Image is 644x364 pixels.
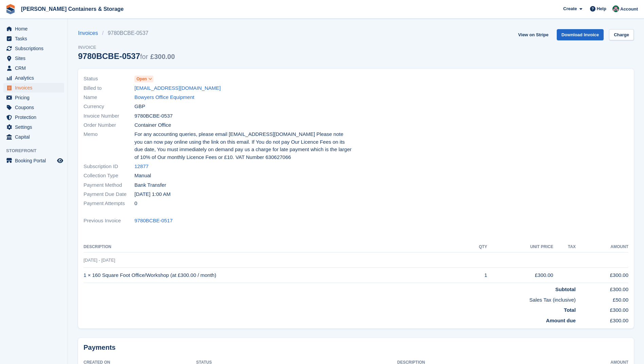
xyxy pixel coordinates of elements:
[84,217,134,225] span: Previous Invoice
[84,172,134,180] span: Collection Type
[134,163,149,170] a: 12877
[150,53,175,60] span: £300.00
[576,242,628,252] th: Amount
[3,24,64,34] a: menu
[84,130,134,161] span: Memo
[3,73,64,83] a: menu
[56,157,64,165] a: Preview store
[134,121,171,129] span: Container Office
[5,4,16,14] img: stora-icon-8386f47178a22dfd0bd8f6a31ec36ba5ce8667c1dd55bd0f319d3a0aa187defe.svg
[3,122,64,132] a: menu
[15,103,56,112] span: Coupons
[3,83,64,93] a: menu
[84,242,463,252] th: Description
[3,34,64,43] a: menu
[564,307,576,313] strong: Total
[84,181,134,189] span: Payment Method
[487,268,553,283] td: £300.00
[576,294,628,304] td: £50.00
[134,94,194,101] a: Bowyers Office Equipment
[15,83,56,93] span: Invoices
[84,94,134,101] span: Name
[134,200,137,207] span: 0
[563,5,577,12] span: Create
[18,3,126,15] a: [PERSON_NAME] Containers & Storage
[15,44,56,53] span: Subscriptions
[78,44,175,51] span: Invoice
[576,304,628,314] td: £300.00
[84,258,115,263] span: [DATE] - [DATE]
[15,93,56,102] span: Pricing
[555,286,576,292] strong: Subtotal
[6,147,68,154] span: Storefront
[3,103,64,112] a: menu
[78,29,102,37] a: Invoices
[15,132,56,142] span: Capital
[15,34,56,43] span: Tasks
[15,113,56,122] span: Protection
[134,130,352,161] span: For any accounting queries, please email [EMAIL_ADDRESS][DOMAIN_NAME] Please note you can now pay...
[134,84,221,92] a: [EMAIL_ADDRESS][DOMAIN_NAME]
[84,190,134,198] span: Payment Due Date
[84,343,628,352] h2: Payments
[3,132,64,142] a: menu
[546,318,576,323] strong: Amount due
[134,190,170,198] time: 2025-09-12 00:00:00 UTC
[15,24,56,34] span: Home
[557,29,604,40] a: Download Invoice
[84,103,134,110] span: Currency
[84,163,134,170] span: Subscription ID
[78,52,175,61] div: 9780BCBE-0537
[134,75,153,83] a: Open
[84,268,463,283] td: 1 × 160 Square Foot Office/Workshop (at £300.00 / month)
[576,283,628,294] td: £300.00
[463,268,487,283] td: 1
[134,112,173,120] span: 9780BCBE-0537
[134,172,151,180] span: Manual
[134,103,145,110] span: GBP
[78,29,175,37] nav: breadcrumbs
[15,122,56,132] span: Settings
[3,54,64,63] a: menu
[84,200,134,207] span: Payment Attempts
[576,314,628,325] td: £300.00
[3,63,64,73] a: menu
[3,93,64,102] a: menu
[609,29,634,40] a: Charge
[3,44,64,53] a: menu
[134,217,173,225] a: 9780BCBE-0517
[15,54,56,63] span: Sites
[15,63,56,73] span: CRM
[84,294,576,304] td: Sales Tax (inclusive)
[84,84,134,92] span: Billed to
[15,73,56,83] span: Analytics
[515,29,551,40] a: View on Stripe
[84,121,134,129] span: Order Number
[612,5,619,12] img: Julia Marcham
[576,268,628,283] td: £300.00
[3,156,64,165] a: menu
[463,242,487,252] th: QTY
[15,156,56,165] span: Booking Portal
[134,181,166,189] span: Bank Transfer
[140,53,148,60] span: for
[3,113,64,122] a: menu
[597,5,606,12] span: Help
[553,242,576,252] th: Tax
[487,242,553,252] th: Unit Price
[84,112,134,120] span: Invoice Number
[136,76,147,82] span: Open
[620,6,638,13] span: Account
[84,75,134,83] span: Status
